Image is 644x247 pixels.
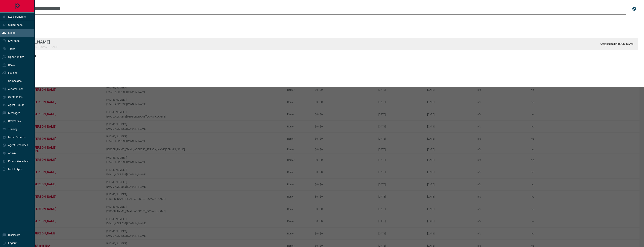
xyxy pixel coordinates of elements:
h3: phone matches [14,55,638,58]
p: Assigned to [PERSON_NAME] [600,42,634,45]
button: close search bar [631,5,638,13]
h3: id matches [14,70,638,73]
h3: email matches [14,33,638,36]
p: [PERSON_NAME] [18,40,58,44]
h3: name matches [14,17,638,20]
p: [EMAIL_ADDRESS][DOMAIN_NAME] [18,45,58,48]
